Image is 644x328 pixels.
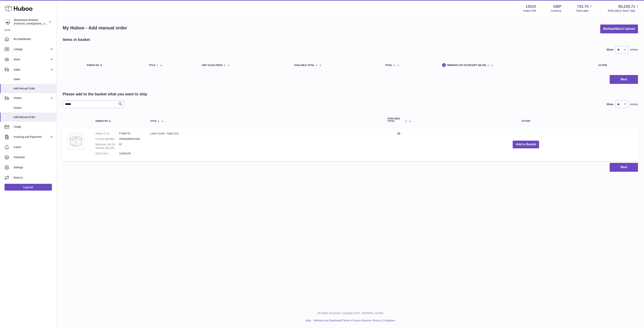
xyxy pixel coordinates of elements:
button: Add to Basket [513,141,539,148]
span: Title [149,64,155,67]
a: Website and Dashboard Terms of Use [314,319,358,322]
h2: Please add to the basket what you want to ship [63,92,147,97]
li: and [312,319,395,322]
th: Action [414,114,638,126]
span: Orders [14,106,54,110]
a: 722.75 Total sales [576,4,593,13]
a: Service Terms & Conditions [363,319,395,322]
strong: 13510 [526,4,536,9]
span: Orders [14,96,50,100]
button: Next [610,163,638,172]
span: Sales [14,68,50,71]
h1: My Huboo - Add manual order [63,25,127,31]
span: Usage [14,125,54,129]
button: Multiple/Batch Upload [600,25,638,33]
span: entries [630,103,638,106]
span: Unit Sales Price [202,64,223,67]
div: Huboo Ref [523,9,536,13]
span: Minimum Life On Receipt (MLOR) [447,64,486,67]
td: Lazer Crush - Case (12) [146,128,384,161]
dt: Huboo P no [95,132,119,135]
span: AVAILABLE Total [388,117,404,122]
p: All Rights Reserved. Copyright 2025 - [DOMAIN_NAME] [60,311,641,315]
img: Matthew.McCormack@beavertownbrewery.co.uk [5,19,10,25]
a: Log out [5,184,52,191]
dt: Client SKU [95,152,119,155]
a: Help [305,319,311,322]
span: Add Manual Order [14,87,54,90]
span: entries [630,48,638,51]
h2: Items in basket [63,37,90,42]
strong: GBP [553,4,561,9]
dt: Minimum Life On Receipt (MLOR) [95,143,119,150]
a: 85,226.71 AVAILABLE Stock Total [608,4,639,13]
span: Total [385,64,392,67]
span: AVAILABLE Total [294,64,315,67]
span: AVAILABLE Stock Total [608,9,639,13]
label: Show [606,103,613,106]
dd: 13400100 [119,152,143,155]
dt: Current identifier [95,137,119,141]
div: Currency [551,9,562,13]
span: 85,226.71 [618,4,635,9]
label: Show [606,48,613,51]
span: Sales [14,77,54,81]
span: Returns [14,176,54,179]
button: Next [610,75,638,84]
div: Action [598,64,634,67]
dd: 25060386622646 [119,137,143,141]
span: Title [150,120,156,122]
span: Listings [14,48,50,51]
span: Cases [14,145,54,149]
div: Beavertown Brewery [14,18,48,25]
span: Total sales [576,9,593,13]
span: Invoicing and Payments [14,135,50,139]
span: Huboo no [95,120,108,122]
dd: P-982737 [119,132,143,135]
span: Channels [14,156,54,159]
dd: 97 [119,143,143,150]
span: Settings [14,166,54,169]
span: Stock [14,58,50,61]
span: Add Manual Order [14,115,54,119]
td: 23 [384,128,414,161]
span: My Dashboard [14,37,54,41]
span: [PERSON_NAME][EMAIL_ADDRESS][PERSON_NAME][DOMAIN_NAME] [14,22,96,25]
img: Lazer Crush - Case (12) [66,132,85,151]
span: Huboo no [87,64,99,67]
span: 722.75 [577,4,589,9]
